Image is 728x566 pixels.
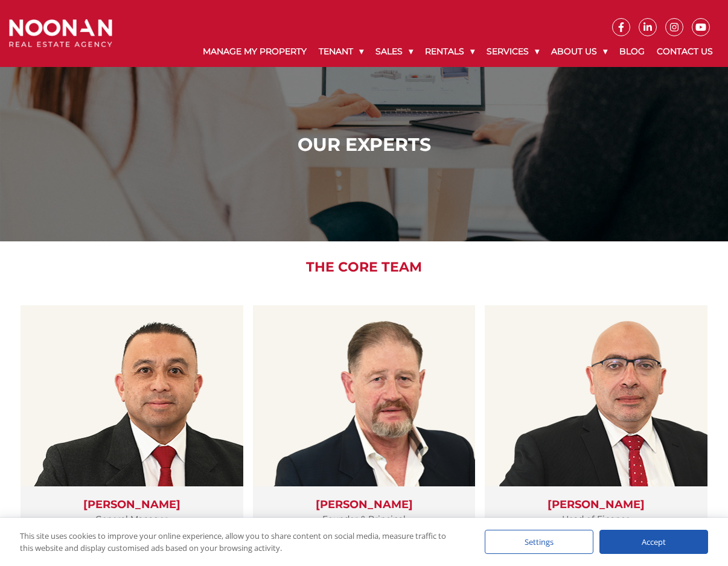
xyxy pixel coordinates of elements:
[313,36,369,67] a: Tenant
[497,498,695,512] h3: [PERSON_NAME]
[12,259,716,275] h2: The Core Team
[265,498,464,512] h3: [PERSON_NAME]
[20,530,461,554] div: This site uses cookies to improve your online experience, allow you to share content on social me...
[485,530,593,554] div: Settings
[12,134,716,156] h1: Our Experts
[613,36,651,67] a: Blog
[497,512,695,527] p: Head of Finance
[197,36,313,67] a: Manage My Property
[481,36,545,67] a: Services
[9,19,112,48] img: Noonan Real Estate Agency
[419,36,481,67] a: Rentals
[265,512,464,527] p: Founder & Principal
[651,36,719,67] a: Contact Us
[599,530,708,554] div: Accept
[33,498,231,512] h3: [PERSON_NAME]
[545,36,613,67] a: About Us
[369,36,419,67] a: Sales
[33,512,231,527] p: General Manager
